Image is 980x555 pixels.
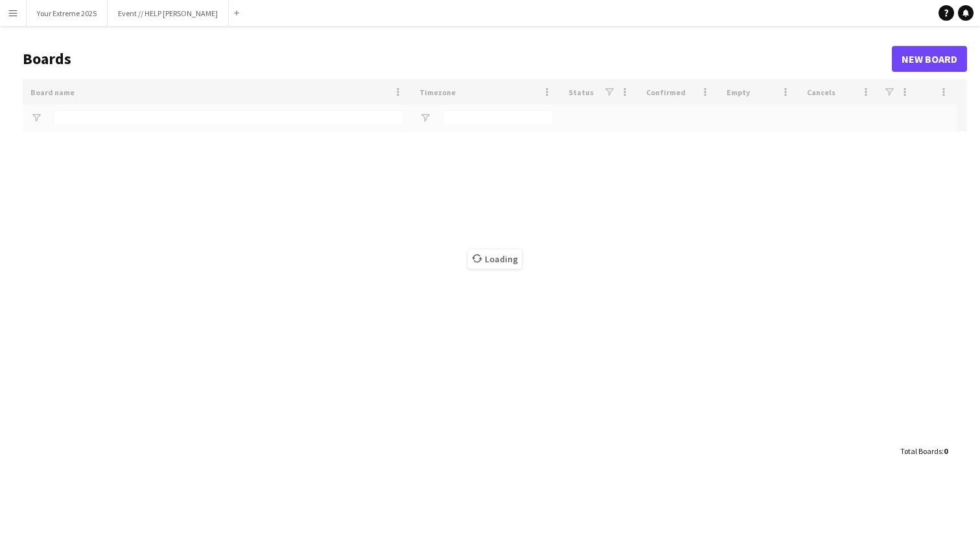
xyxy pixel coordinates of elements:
[892,46,967,72] a: New Board
[900,446,942,456] span: Total Boards
[108,1,229,26] button: Event // HELP [PERSON_NAME]
[468,249,522,269] span: Loading
[23,49,892,69] h1: Boards
[900,438,948,464] div: :
[27,1,108,26] button: Your Extreme 2025
[944,446,948,456] span: 0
